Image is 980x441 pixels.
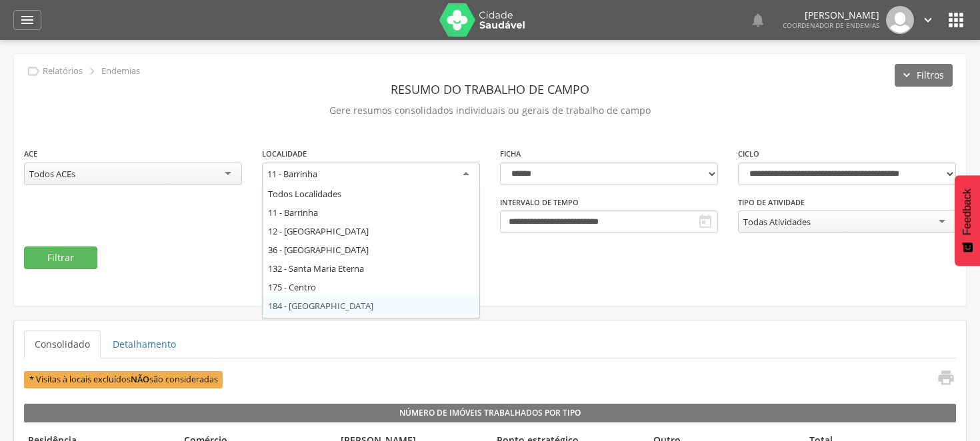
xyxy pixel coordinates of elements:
[24,101,956,120] p: Gere resumos consolidados individuais ou gerais de trabalho de campo
[263,203,479,222] div: 11 - Barrinha
[738,149,759,159] label: Ciclo
[955,175,980,266] button: Feedback - Mostrar pesquisa
[263,240,479,259] div: 36 - [GEOGRAPHIC_DATA]
[945,9,967,31] i: 
[24,404,956,422] legend: Número de Imóveis Trabalhados por Tipo
[262,149,307,159] label: Localidade
[19,12,35,28] i: 
[43,66,83,77] p: Relatórios
[783,21,879,30] span: Coordenador de Endemias
[929,368,955,390] a: 
[750,6,766,34] a: 
[24,246,97,269] button: Filtrar
[131,374,149,385] b: NÃO
[24,371,223,388] span: * Visitas à locais excluídos são consideradas
[921,13,935,27] i: 
[500,149,521,159] label: Ficha
[24,77,956,101] header: Resumo do Trabalho de Campo
[783,11,879,20] p: [PERSON_NAME]
[750,12,766,28] i: 
[29,168,75,180] div: Todos ACEs
[743,216,811,228] div: Todas Atividades
[961,189,973,235] span: Feedback
[26,64,41,79] i: 
[263,222,479,240] div: 12 - [GEOGRAPHIC_DATA]
[24,330,101,358] a: Consolidado
[263,315,479,334] div: 185 - Biela
[263,259,479,278] div: 132 - Santa Maria Eterna
[895,64,953,87] button: Filtros
[263,185,479,203] div: Todos Localidades
[102,330,187,358] a: Detalhamento
[85,64,99,79] i: 
[937,368,955,387] i: 
[500,197,579,208] label: Intervalo de Tempo
[267,168,317,180] div: 11 - Barrinha
[738,197,805,208] label: Tipo de Atividade
[263,278,479,296] div: 175 - Centro
[101,66,140,77] p: Endemias
[13,10,41,30] a: 
[263,296,479,315] div: 184 - [GEOGRAPHIC_DATA]
[921,6,935,34] a: 
[24,149,37,159] label: ACE
[697,214,713,230] i: 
